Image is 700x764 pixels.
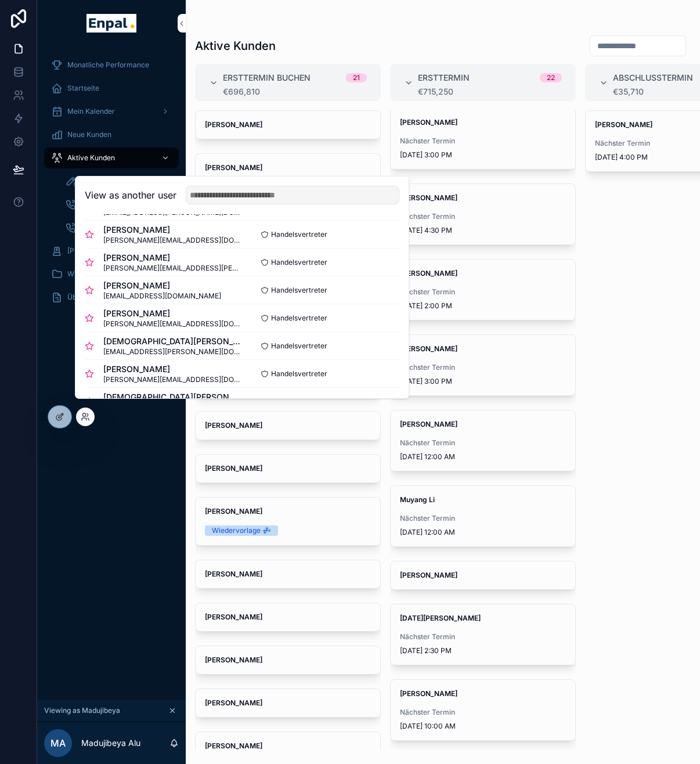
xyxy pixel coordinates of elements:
[205,698,262,707] strong: [PERSON_NAME]
[50,736,66,750] span: MA
[271,258,327,267] span: Handelsvertreter
[205,655,262,664] strong: [PERSON_NAME]
[195,497,381,546] a: [PERSON_NAME]Wiedervorlage 💤
[400,614,481,622] strong: [DATE][PERSON_NAME]
[271,397,327,406] span: Handelsvertreter
[400,287,566,297] span: Nächster Termin
[86,14,136,33] img: App logo
[400,420,457,428] strong: [PERSON_NAME]
[103,291,221,301] span: [EMAIL_ADDRESS][DOMAIN_NAME]
[44,55,179,75] a: Monatliche Performance
[595,120,652,129] strong: [PERSON_NAME]
[44,101,179,122] a: Mein Kalender
[81,737,140,749] p: Madujibeya Alu
[390,410,576,471] a: [PERSON_NAME]Nächster Termin[DATE] 12:00 AM
[195,110,381,139] a: [PERSON_NAME]
[195,603,381,632] a: [PERSON_NAME]
[44,264,179,284] a: Wissensdatenbank
[390,183,576,245] a: [PERSON_NAME]Nächster Termin[DATE] 4:30 PM
[271,230,327,239] span: Handelsvertreter
[400,136,566,146] span: Nächster Termin
[400,646,566,655] span: [DATE] 2:30 PM
[400,452,566,462] span: [DATE] 12:00 AM
[400,269,457,278] strong: [PERSON_NAME]
[67,293,102,302] span: Über mich
[44,124,179,145] a: Neue Kunden
[44,147,179,168] a: Aktive Kunden
[195,689,381,718] a: [PERSON_NAME]
[195,560,381,589] a: [PERSON_NAME]
[400,438,566,448] span: Nächster Termin
[271,369,327,379] span: Handelsvertreter
[205,570,262,578] strong: [PERSON_NAME]
[58,171,179,192] a: To-Do's beantworten
[103,319,242,329] span: [PERSON_NAME][EMAIL_ADDRESS][DOMAIN_NAME]
[205,612,262,621] strong: [PERSON_NAME]
[103,375,242,384] span: [PERSON_NAME][EMAIL_ADDRESS][DOMAIN_NAME]
[400,495,435,504] strong: Muyang Li
[400,571,457,579] strong: [PERSON_NAME]
[400,301,566,311] span: [DATE] 2:00 PM
[390,561,576,590] a: [PERSON_NAME]
[103,252,242,264] span: [PERSON_NAME]
[223,72,311,84] span: Ersttermin buchen
[390,604,576,665] a: [DATE][PERSON_NAME]Nächster Termin[DATE] 2:30 PM
[195,646,381,675] a: [PERSON_NAME]
[400,150,566,160] span: [DATE] 3:00 PM
[67,107,115,116] span: Mein Kalender
[400,514,566,523] span: Nächster Termin
[67,60,149,70] span: Monatliche Performance
[195,454,381,483] a: [PERSON_NAME]
[103,280,221,291] span: [PERSON_NAME]
[195,153,381,182] a: [PERSON_NAME]
[103,347,242,356] span: [EMAIL_ADDRESS][PERSON_NAME][DOMAIN_NAME]
[67,84,99,93] span: Startseite
[205,120,262,129] strong: [PERSON_NAME]
[85,188,176,202] h2: View as another user
[390,334,576,396] a: [PERSON_NAME]Nächster Termin[DATE] 3:00 PM
[390,679,576,741] a: [PERSON_NAME]Nächster Termin[DATE] 10:00 AM
[390,108,576,170] a: [PERSON_NAME]Nächster Termin[DATE] 3:00 PM
[103,336,242,347] span: [DEMOGRAPHIC_DATA][PERSON_NAME]
[103,308,242,319] span: [PERSON_NAME]
[44,78,179,99] a: Startseite
[205,421,262,430] strong: [PERSON_NAME]
[400,689,457,698] strong: [PERSON_NAME]
[400,193,457,202] strong: [PERSON_NAME]
[67,246,124,255] span: [PERSON_NAME]
[400,212,566,221] span: Nächster Termin
[547,73,555,82] div: 22
[103,264,242,273] span: [PERSON_NAME][EMAIL_ADDRESS][PERSON_NAME][DOMAIN_NAME]
[58,194,179,215] a: Ersttermine buchen
[195,731,381,761] a: [PERSON_NAME]
[103,236,242,245] span: [PERSON_NAME][EMAIL_ADDRESS][DOMAIN_NAME]
[353,73,360,82] div: 21
[103,363,242,375] span: [PERSON_NAME]
[37,46,186,323] div: scrollable content
[212,525,271,536] div: Wiedervorlage 💤
[400,632,566,642] span: Nächster Termin
[418,72,470,84] span: Ersttermin
[400,722,566,731] span: [DATE] 10:00 AM
[205,507,262,516] strong: [PERSON_NAME]
[390,259,576,320] a: [PERSON_NAME]Nächster Termin[DATE] 2:00 PM
[223,87,367,96] div: €696,810
[67,130,111,139] span: Neue Kunden
[271,286,327,295] span: Handelsvertreter
[613,72,693,84] span: Abschlusstermin
[44,706,120,715] span: Viewing as Madujibeya
[195,38,276,54] h1: Aktive Kunden
[67,153,115,163] span: Aktive Kunden
[400,118,457,127] strong: [PERSON_NAME]
[205,464,262,473] strong: [PERSON_NAME]
[400,344,457,353] strong: [PERSON_NAME]
[205,741,262,750] strong: [PERSON_NAME]
[400,226,566,235] span: [DATE] 4:30 PM
[390,485,576,547] a: Muyang LiNächster Termin[DATE] 12:00 AM
[44,287,179,308] a: Über mich
[400,708,566,717] span: Nächster Termin
[103,391,242,403] span: [DEMOGRAPHIC_DATA][PERSON_NAME]
[271,313,327,323] span: Handelsvertreter
[418,87,562,96] div: €715,250
[400,528,566,537] span: [DATE] 12:00 AM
